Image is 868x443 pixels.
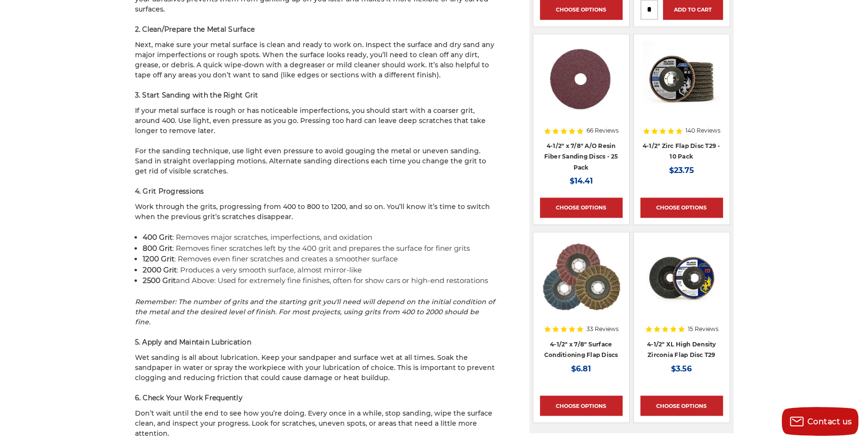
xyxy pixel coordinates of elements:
[135,146,495,176] p: For the sanding technique, use light even pressure to avoid gouging the metal or uneven sanding. ...
[135,106,495,136] p: If your metal surface is rough or has noticeable imperfections, you should start with a coarser g...
[570,176,593,185] span: $14.41
[643,41,720,118] img: 4.5" Black Hawk Zirconia Flap Disc 10 Pack
[143,265,495,276] li: : Produces a very smooth surface, almost mirror-like
[143,232,495,243] li: : Removes major scratches, imperfections, and oxidation
[544,340,618,358] a: 4-1/2" x 7/8" Surface Conditioning Flap Discs
[135,202,495,222] p: Work through the grits, progressing from 400 to 800 to 1200, and so on. You’ll know it’s time to ...
[685,128,721,134] span: 140 Reviews
[688,326,719,332] span: 15 Reviews
[143,265,177,274] strong: 2000 Grit
[135,40,495,80] p: Next, make sure your metal surface is clean and ready to work on. Inspect the surface and dry san...
[143,254,495,265] li: : Removes even finer scratches and creates a smoother surface
[143,233,172,242] strong: 400 Grit
[135,91,258,99] strong: 3. Start Sanding with the Right Grit
[135,393,243,402] strong: 6. Check Your Work Frequently
[647,340,716,358] a: 4-1/2" XL High Density Zirconia Flap Disc T29
[671,364,692,373] span: $3.56
[640,239,723,321] a: 4-1/2" XL High Density Zirconia Flap Disc T29
[143,254,174,263] strong: 1200 Grit
[640,197,723,218] a: Choose Options
[135,337,251,346] strong: 5. Apply and Maintain Lubrication
[135,352,495,382] p: Wet sanding is all about lubrication. Keep your sandpaper and surface wet at all times. Soak the ...
[143,244,172,253] strong: 800 Grit
[541,239,620,316] img: Scotch brite flap discs
[640,41,723,123] a: 4.5" Black Hawk Zirconia Flap Disc 10 Pack
[571,364,591,373] span: $6.81
[143,276,176,285] strong: 2500 Grit
[807,417,852,426] span: Contact us
[669,166,694,175] span: $23.75
[643,239,720,316] img: 4-1/2" XL High Density Zirconia Flap Disc T29
[135,187,204,196] strong: 4. Grit Progressions
[540,41,623,123] a: 4.5 inch resin fiber disc
[782,407,858,436] button: Contact us
[587,326,619,332] span: 33 Reviews
[143,243,495,254] li: : Removes finer scratches left by the 400 grit and prepares the surface for finer grits
[643,142,721,160] a: 4-1/2" Zirc Flap Disc T29 - 10 Pack
[143,275,495,286] li: and Above: Used for extremely fine finishes, often for show cars or high-end restorations
[540,239,623,321] a: Scotch brite flap discs
[640,395,723,416] a: Choose Options
[587,128,619,134] span: 66 Reviews
[135,297,495,326] em: Remember: The number of grits and the starting grit you'll need will depend on the initial condit...
[135,408,495,438] p: Don’t wait until the end to see how you’re doing. Every once in a while, stop sanding, wipe the s...
[542,41,620,118] img: 4.5 inch resin fiber disc
[540,395,623,416] a: Choose Options
[540,197,623,218] a: Choose Options
[135,25,255,34] strong: 2. Clean/Prepare the Metal Surface
[544,142,618,171] a: 4-1/2" x 7/8" A/O Resin Fiber Sanding Discs - 25 Pack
